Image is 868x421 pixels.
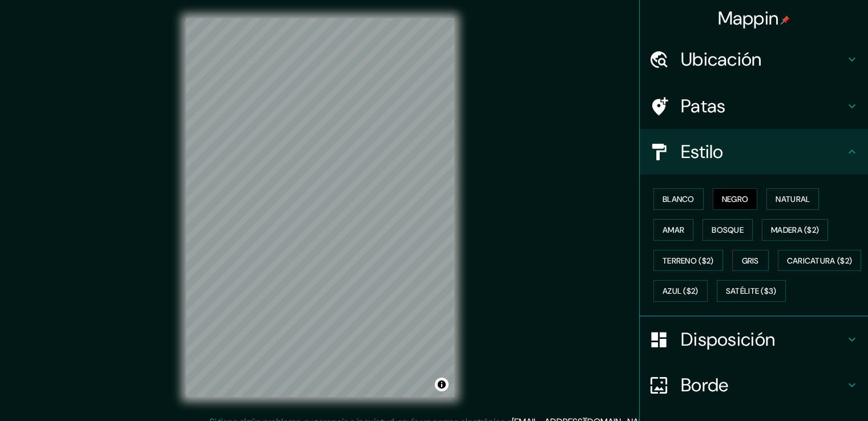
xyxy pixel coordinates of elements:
[653,188,704,210] button: Blanco
[640,317,868,362] div: Disposición
[718,6,779,30] font: Mappin
[703,219,753,241] button: Bosque
[640,362,868,408] div: Borde
[732,250,769,272] button: Gris
[663,286,699,297] font: Azul ($2)
[766,188,819,210] button: Natural
[726,286,777,297] font: Satélite ($3)
[681,327,775,351] font: Disposición
[681,94,726,118] font: Patas
[663,194,695,204] font: Blanco
[778,250,862,272] button: Caricatura ($2)
[640,129,868,175] div: Estilo
[742,256,759,266] font: Gris
[653,280,708,302] button: Azul ($2)
[713,188,758,210] button: Negro
[663,225,684,235] font: Amar
[712,225,744,235] font: Bosque
[762,219,828,241] button: Madera ($2)
[681,47,762,71] font: Ubicación
[435,378,449,391] button: Activar o desactivar atribución
[771,225,819,235] font: Madera ($2)
[787,256,853,266] font: Caricatura ($2)
[766,377,855,408] iframe: Lanzador de widgets de ayuda
[776,194,810,204] font: Natural
[781,15,790,25] img: pin-icon.png
[186,18,454,397] canvas: Mapa
[681,140,724,164] font: Estilo
[653,250,723,272] button: Terreno ($2)
[663,256,714,266] font: Terreno ($2)
[640,83,868,129] div: Patas
[722,194,749,204] font: Negro
[681,373,729,397] font: Borde
[653,219,693,241] button: Amar
[640,37,868,82] div: Ubicación
[717,280,786,302] button: Satélite ($3)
